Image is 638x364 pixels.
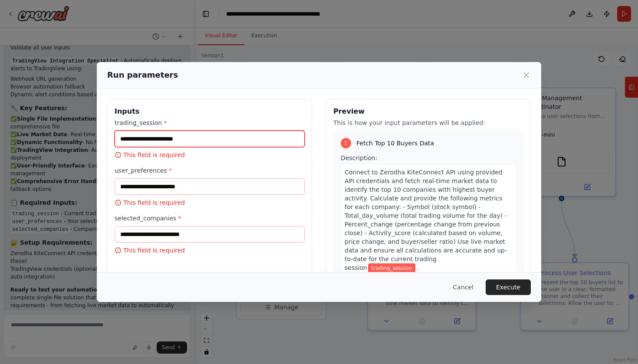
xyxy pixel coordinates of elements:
[341,154,377,161] span: Description:
[345,169,507,271] span: Connect to Zerodha KiteConnect API using provided API credentials and fetch real-time market data...
[486,279,531,295] button: Execute
[115,246,305,255] p: This field is required
[115,198,305,207] p: This field is required
[446,279,480,295] button: Cancel
[368,263,416,273] span: Variable: trading_session
[115,151,305,159] p: This field is required
[115,118,305,127] label: trading_session
[115,166,305,175] label: user_preferences
[341,138,351,148] div: 1
[416,264,418,271] span: .
[115,214,305,223] label: selected_companies
[333,106,523,117] h3: Preview
[115,106,305,117] h3: Inputs
[333,118,523,127] p: This is how your input parameters will be applied:
[356,139,434,148] span: Fetch Top 10 Buyers Data
[107,69,178,81] h2: Run parameters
